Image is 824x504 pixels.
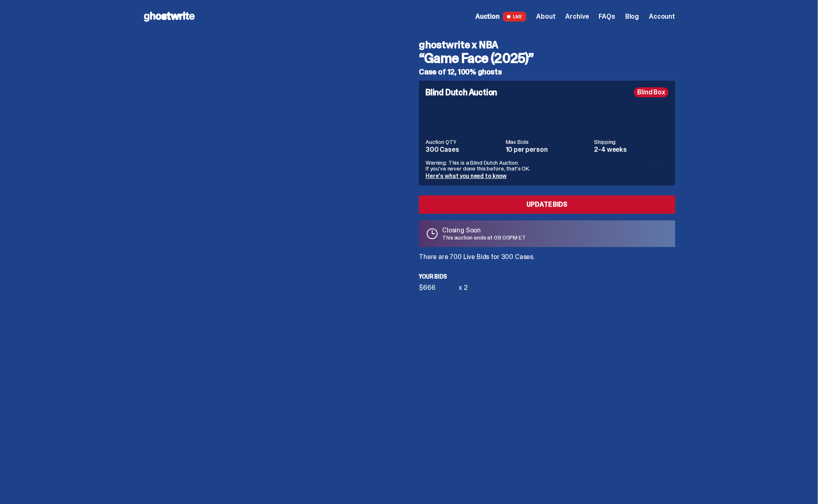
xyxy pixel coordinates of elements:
p: Closing Soon [442,227,526,234]
h4: ghostwrite x NBA [419,40,675,50]
dd: 300 Cases [426,146,501,153]
dt: Max Bids [506,139,589,145]
span: Auction [475,13,500,20]
a: Archive [565,13,589,20]
dt: Shipping [594,139,668,145]
a: About [536,13,555,20]
p: Your bids [419,274,675,279]
a: Here's what you need to know [426,172,507,180]
div: Blind Box [634,87,668,97]
div: $666 [419,284,459,291]
h4: Blind Dutch Auction [426,88,497,96]
div: x 2 [459,284,468,291]
dd: 2-4 weeks [594,146,668,153]
dt: Auction QTY [426,139,501,145]
h3: “Game Face (2025)” [419,52,675,65]
h5: Case of 12, 100% ghosts [419,68,675,76]
a: FAQs [599,13,615,20]
p: Warning: This is a Blind Dutch Auction. If you’ve never done this before, that’s OK. [426,160,668,171]
a: Update Bids [419,195,675,214]
p: This auction ends at 09:00PM ET [442,235,526,240]
a: Blog [625,13,639,20]
dd: 10 per person [506,146,589,153]
a: Account [649,13,675,20]
p: There are 700 Live Bids for 300 Cases. [419,254,675,260]
span: LIVE [503,12,527,22]
a: Auction LIVE [475,12,526,22]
